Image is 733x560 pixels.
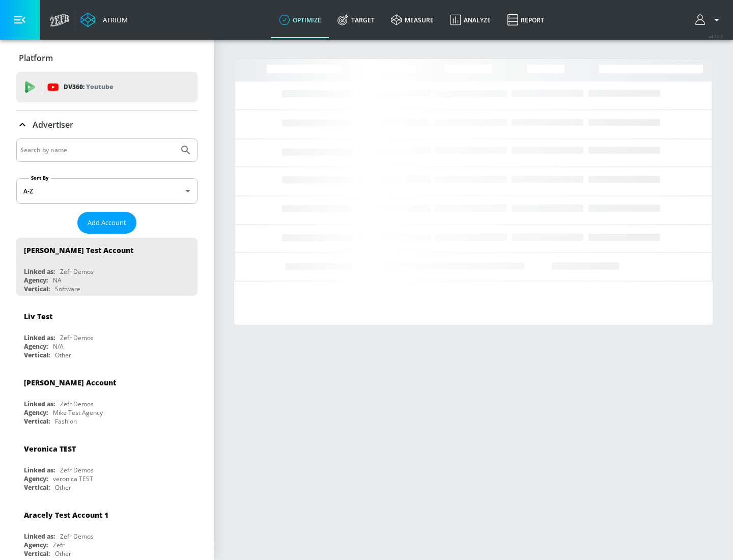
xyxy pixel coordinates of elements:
[16,304,198,362] div: Liv TestLinked as:Zefr DemosAgency:N/AVertical:Other
[442,2,499,38] a: Analyze
[88,217,126,229] span: Add Account
[16,178,198,204] div: A-Z
[24,245,133,255] div: [PERSON_NAME] Test Account
[16,44,198,72] div: Platform
[24,408,48,417] div: Agency:
[53,276,62,285] div: NA
[24,510,108,520] div: Aracely Test Account 1
[60,400,94,408] div: Zefr Demos
[24,351,50,359] div: Vertical:
[16,436,198,494] div: Veronica TESTLinked as:Zefr DemosAgency:veronica TESTVertical:Other
[53,408,103,417] div: Mike Test Agency
[24,549,50,558] div: Vertical:
[16,238,198,296] div: [PERSON_NAME] Test AccountLinked as:Zefr DemosAgency:NAVertical:Software
[24,417,50,426] div: Vertical:
[24,285,50,293] div: Vertical:
[86,81,113,92] p: Youtube
[16,110,198,139] div: Advertiser
[29,175,51,181] label: Sort By
[16,370,198,428] div: [PERSON_NAME] AccountLinked as:Zefr DemosAgency:Mike Test AgencyVertical:Fashion
[271,2,329,38] a: optimize
[99,15,128,24] div: Atrium
[24,532,55,541] div: Linked as:
[64,81,113,93] p: DV360:
[80,12,128,27] a: Atrium
[60,532,94,541] div: Zefr Demos
[24,541,48,549] div: Agency:
[24,466,55,474] div: Linked as:
[55,417,77,426] div: Fashion
[24,267,55,276] div: Linked as:
[77,212,136,234] button: Add Account
[55,483,71,492] div: Other
[33,119,73,130] p: Advertiser
[709,34,723,39] span: v 4.22.2
[20,144,175,157] input: Search by name
[53,342,64,351] div: N/A
[24,342,48,351] div: Agency:
[55,285,80,293] div: Software
[24,483,50,492] div: Vertical:
[24,474,48,483] div: Agency:
[60,267,94,276] div: Zefr Demos
[53,541,65,549] div: Zefr
[60,333,94,342] div: Zefr Demos
[19,52,53,64] p: Platform
[53,474,93,483] div: veronica TEST
[499,2,552,38] a: Report
[24,400,55,408] div: Linked as:
[329,2,383,38] a: Target
[60,466,94,474] div: Zefr Demos
[55,351,71,359] div: Other
[16,72,198,102] div: DV360: Youtube
[24,333,55,342] div: Linked as:
[55,549,71,558] div: Other
[383,2,442,38] a: measure
[24,276,48,285] div: Agency:
[24,378,116,387] div: [PERSON_NAME] Account
[24,444,76,454] div: Veronica TEST
[24,312,52,321] div: Liv Test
